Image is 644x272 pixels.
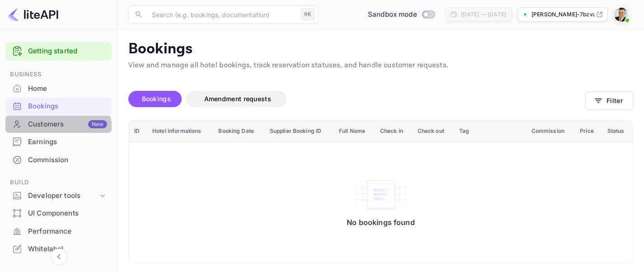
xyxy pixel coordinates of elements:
[354,175,408,213] img: No bookings found
[5,116,112,132] a: CustomersNew
[5,223,112,239] a: Performance
[5,240,112,258] div: Whitelabel
[375,120,412,142] th: Check in
[412,120,454,142] th: Check out
[128,60,633,71] p: View and manage all hotel bookings, track reservation statuses, and handle customer requests.
[461,10,506,19] div: [DATE] — [DATE]
[531,10,594,19] p: [PERSON_NAME]-7bzva.[PERSON_NAME]...
[368,9,417,20] span: Sandbox mode
[5,205,112,221] a: UI Components
[51,249,67,265] button: Collapse navigation
[147,120,213,142] th: Hotel informations
[614,7,629,22] img: Hari Luker
[5,70,112,80] span: Business
[129,120,633,264] table: booking table
[334,120,375,142] th: Full Name
[5,133,112,151] div: Earnings
[28,46,107,56] a: Getting started
[602,120,633,142] th: Status
[28,155,107,165] div: Commission
[5,98,112,115] div: Bookings
[129,120,147,142] th: ID
[28,226,107,237] div: Performance
[5,188,112,204] div: Developer tools
[28,208,107,219] div: UI Components
[364,9,438,20] div: Switch to Production mode
[454,120,526,142] th: Tag
[585,91,633,110] button: Filter
[5,116,112,133] div: CustomersNew
[146,5,297,23] input: Search (e.g. bookings, documentation)
[204,95,271,103] span: Amendment requests
[28,191,98,201] div: Developer tools
[142,95,171,103] span: Bookings
[5,133,112,150] a: Earnings
[5,223,112,240] div: Performance
[28,137,107,147] div: Earnings
[5,80,112,97] a: Home
[128,91,585,107] div: account-settings tabs
[88,120,107,128] div: New
[5,80,112,98] div: Home
[5,151,112,169] div: Commission
[28,244,107,254] div: Whitelabel
[5,205,112,222] div: UI Components
[526,120,575,142] th: Commission
[213,120,264,142] th: Booking Date
[264,120,334,142] th: Supplier Booking ID
[5,151,112,168] a: Commission
[128,40,633,58] p: Bookings
[347,218,415,227] p: No bookings found
[574,120,602,142] th: Price
[5,42,112,61] div: Getting started
[28,119,107,130] div: Customers
[5,240,112,257] a: Whitelabel
[28,101,107,112] div: Bookings
[301,9,315,20] div: ⌘K
[7,7,58,22] img: LiteAPI logo
[5,98,112,114] a: Bookings
[28,84,107,94] div: Home
[5,178,112,188] span: Build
